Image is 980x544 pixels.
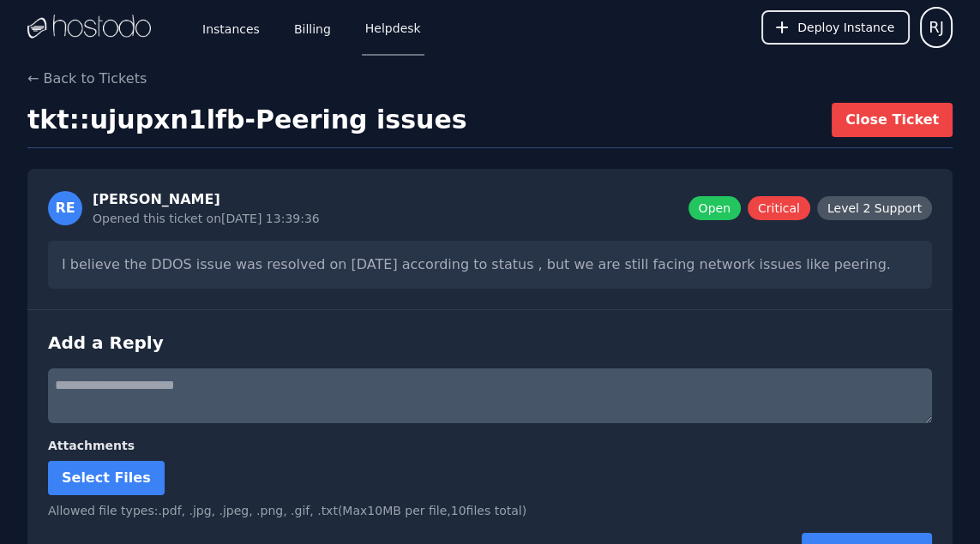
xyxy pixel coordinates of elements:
span: Select Files [62,469,151,486]
div: I believe the DDOS issue was resolved on [DATE] according to status , but we are still facing net... [48,241,932,289]
img: Logo [27,15,151,40]
h1: tkt::ujupxn1lfb - Peering issues [27,105,467,135]
div: Opened this ticket on [DATE] 13:39:36 [93,210,320,227]
span: Deploy Instance [797,19,894,36]
span: RJ [929,15,944,39]
label: Attachments [48,437,932,454]
span: Level 2 Support [817,196,932,220]
h3: Add a Reply [48,331,932,355]
div: [PERSON_NAME] [93,189,320,210]
div: Allowed file types: .pdf, .jpg, .jpeg, .png, .gif, .txt (Max 10 MB per file, 10 files total) [48,502,932,519]
div: RE [48,191,82,225]
button: User menu [920,7,953,48]
button: ← Back to Tickets [27,69,147,89]
button: Close Ticket [832,103,953,137]
span: Open [688,196,741,220]
button: Deploy Instance [761,10,910,45]
span: Critical [748,196,810,220]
